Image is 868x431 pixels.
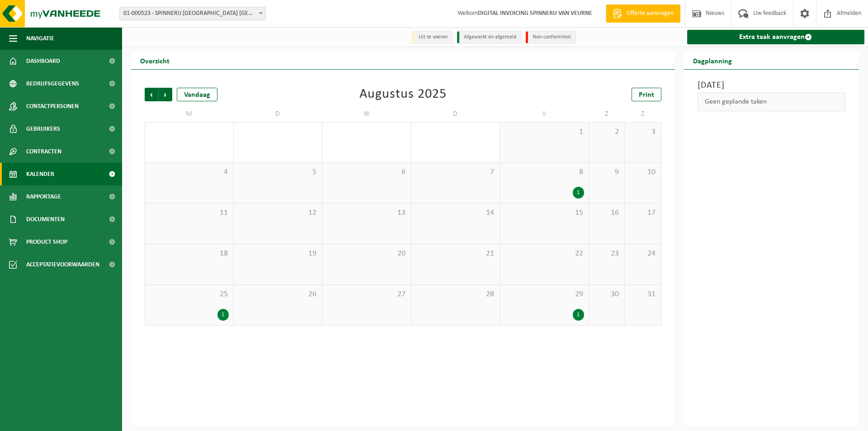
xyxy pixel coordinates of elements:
span: 7 [416,167,495,177]
div: 1 [573,187,584,199]
td: V [500,106,589,122]
span: 01-000523 - SPINNERIJ VAN VEURNE NV - VEURNE [119,7,266,20]
span: 23 [594,249,620,259]
span: 10 [629,167,656,177]
span: 20 [327,249,406,259]
span: 01-000523 - SPINNERIJ VAN VEURNE NV - VEURNE [120,7,265,20]
span: 26 [238,289,318,299]
span: 28 [416,289,495,299]
span: 9 [594,167,620,177]
td: M [145,106,234,122]
span: Gebruikers [26,118,60,140]
strong: DIGITAL INVOICING SPINNERIJ VAN VEURNE [478,10,592,17]
span: Contactpersonen [26,95,79,118]
li: Non-conformiteit [526,31,576,43]
span: 13 [327,208,406,218]
td: D [411,106,500,122]
span: 12 [238,208,318,218]
a: Offerte aanvragen [606,5,680,23]
span: 3 [629,127,656,137]
span: 5 [238,167,318,177]
span: 31 [629,289,656,299]
span: Product Shop [26,231,67,253]
span: 24 [629,249,656,259]
div: Vandaag [177,88,217,101]
span: 17 [629,208,656,218]
span: 16 [594,208,620,218]
span: 19 [238,249,318,259]
span: 4 [150,167,229,177]
a: Extra taak aanvragen [687,30,865,44]
span: Volgende [159,88,172,101]
span: 25 [150,289,229,299]
div: 1 [573,309,584,321]
span: Vorige [145,88,158,101]
td: Z [625,106,661,122]
span: 8 [505,167,584,177]
span: Print [639,91,654,99]
span: 6 [327,167,406,177]
span: 14 [416,208,495,218]
span: 2 [594,127,620,137]
span: Navigatie [26,27,54,50]
span: 27 [327,289,406,299]
a: Print [632,88,661,101]
span: 30 [594,289,620,299]
li: Afgewerkt en afgemeld [457,31,521,43]
td: Z [589,106,625,122]
h2: Dagplanning [684,52,741,69]
span: Contracten [26,140,61,163]
div: Geen geplande taken [698,92,846,111]
span: 15 [505,208,584,218]
span: 11 [150,208,229,218]
span: Offerte aanvragen [624,9,676,18]
span: Documenten [26,208,65,231]
td: D [234,106,323,122]
h3: [DATE] [698,79,846,92]
span: 21 [416,249,495,259]
span: 18 [150,249,229,259]
span: Dashboard [26,50,60,72]
span: 22 [505,249,584,259]
span: Bedrijfsgegevens [26,72,79,95]
div: Augustus 2025 [359,88,447,101]
span: Acceptatievoorwaarden [26,253,99,276]
span: Rapportage [26,185,61,208]
span: 1 [505,127,584,137]
h2: Overzicht [131,52,179,69]
span: Kalender [26,163,54,185]
div: 1 [217,309,229,321]
span: 29 [505,289,584,299]
li: Uit te voeren [412,31,453,43]
td: W [322,106,411,122]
